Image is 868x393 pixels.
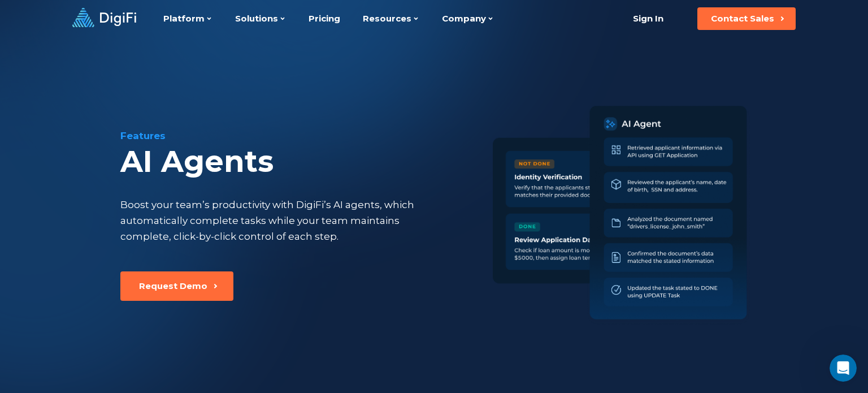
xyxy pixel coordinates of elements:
iframe: Intercom live chat [830,355,857,382]
div: AI Agents [120,145,493,179]
div: Boost your team’s productivity with DigiFi’s AI agents, which automatically complete tasks while ... [120,197,441,244]
button: Contact Sales [697,7,796,30]
a: Sign In [619,7,677,30]
div: Contact Sales [711,13,774,24]
div: Features [120,129,493,142]
button: Request Demo [120,271,233,301]
div: Request Demo [139,280,207,292]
